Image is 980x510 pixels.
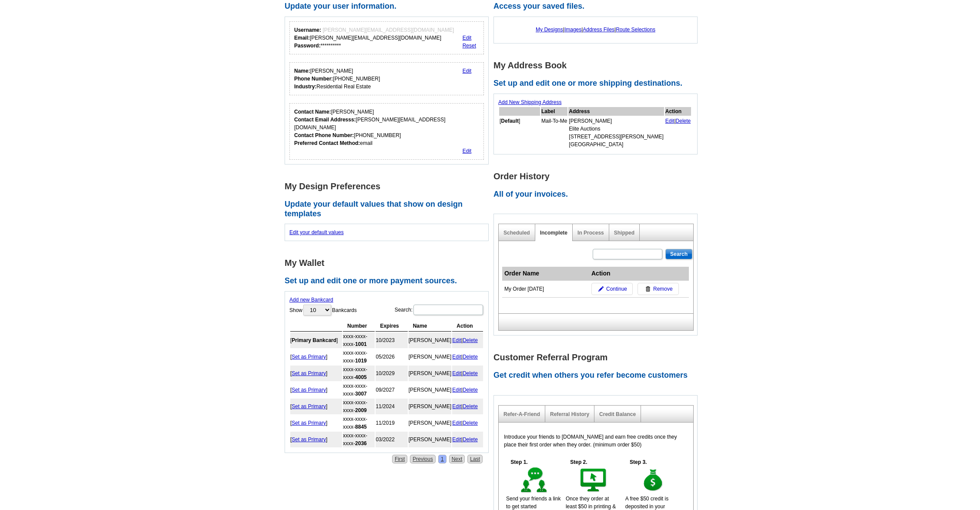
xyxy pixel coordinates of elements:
strong: 1019 [355,358,367,364]
span: [PERSON_NAME][EMAIL_ADDRESS][DOMAIN_NAME] [322,27,454,33]
td: xxxx-xxxx-xxxx- [343,332,375,348]
td: xxxx-xxxx-xxxx- [343,432,375,447]
td: [ ] [290,432,342,447]
strong: 2036 [355,440,367,446]
a: Previous [410,455,436,463]
a: Edit [452,436,461,443]
td: xxxx-xxxx-xxxx- [343,366,375,381]
td: Mail-To-Me [541,117,567,149]
h1: My Wallet [285,258,493,268]
td: xxxx-xxxx-xxxx- [343,399,375,414]
td: | [665,117,691,149]
h5: Step 2. [566,458,592,466]
a: Edit [463,68,472,74]
div: | | | [498,21,693,38]
div: Your personal details. [289,62,484,95]
h2: Set up and edit one or more shipping destinations. [493,79,702,88]
td: [PERSON_NAME] [409,415,452,431]
h2: Set up and edit one or more payment sources. [285,276,493,286]
a: Shipped [614,230,634,236]
th: Action [665,107,691,116]
a: Edit [463,35,472,41]
td: | [452,366,483,381]
a: Referral History [550,411,589,417]
h2: All of your invoices. [493,190,702,199]
td: | [452,415,483,431]
a: Set as Primary [292,420,326,426]
h5: Step 1. [506,458,532,466]
a: Delete [463,436,478,443]
strong: 4005 [355,374,367,380]
td: 11/2019 [376,415,407,431]
th: Name [409,321,452,332]
td: xxxx-xxxx-xxxx- [343,382,375,398]
a: Scheduled [503,230,530,236]
a: Edit [452,354,461,360]
a: Set as Primary [292,387,326,393]
strong: Name: [294,68,310,74]
strong: 1001 [355,341,367,347]
td: xxxx-xxxx-xxxx- [343,415,375,431]
a: Route Selections [616,27,655,33]
td: [ ] [290,332,342,348]
a: Address Files [583,27,614,33]
strong: 3007 [355,391,367,397]
img: step-3.gif [638,466,668,495]
b: Primary Bankcard [292,337,336,343]
td: [ ] [290,415,342,431]
td: [PERSON_NAME] [409,332,452,348]
td: 11/2024 [376,399,407,414]
a: Next [449,455,465,463]
input: Search [665,249,692,259]
h2: Update your default values that show on design templates [285,200,493,218]
td: [PERSON_NAME] [409,366,452,381]
a: Last [467,455,483,463]
strong: Contact Name: [294,109,331,115]
th: Expires [376,321,407,332]
a: Delete [463,354,478,360]
td: 05/2026 [376,349,407,365]
th: Action [589,267,689,281]
a: Set as Primary [292,403,326,409]
strong: 2009 [355,407,367,413]
a: Edit [452,387,461,393]
td: [ ] [290,382,342,398]
a: Delete [463,403,478,409]
strong: Email: [294,35,310,41]
select: ShowBankcards [303,305,331,315]
div: Who should we contact regarding order issues? [289,103,484,160]
a: My Designs [536,27,563,33]
img: trashcan-icon.gif [645,286,651,292]
td: | [452,382,483,398]
h1: My Address Book [493,61,702,70]
a: Set as Primary [292,354,326,360]
a: Edit [452,420,461,426]
span: Remove [653,285,673,293]
img: step-2.gif [579,466,609,495]
a: Edit [463,148,472,154]
span: Continue [606,285,627,293]
td: 09/2027 [376,382,407,398]
td: [ ] [499,117,540,149]
p: Introduce your friends to [DOMAIN_NAME] and earn free credits once they place their first order w... [504,433,688,449]
a: Edit your default values [289,229,344,235]
h2: Get credit when others you refer become customers [493,371,702,380]
th: Order Name [502,267,589,281]
img: step-1.gif [519,466,549,495]
td: [PERSON_NAME] [409,399,452,414]
a: Set as Primary [292,370,326,376]
td: [PERSON_NAME] [409,349,452,365]
h1: Order History [493,172,702,181]
div: [PERSON_NAME] [PERSON_NAME][EMAIL_ADDRESS][DOMAIN_NAME] [PHONE_NUMBER] email [294,108,479,147]
a: Delete [463,420,478,426]
strong: Username: [294,27,321,33]
h5: Step 3. [625,458,651,466]
td: [PERSON_NAME] Elite Auctions [STREET_ADDRESS][PERSON_NAME] [GEOGRAPHIC_DATA] [568,117,664,149]
a: Credit Balance [599,411,636,417]
td: 10/2029 [376,366,407,381]
td: 10/2023 [376,332,407,348]
a: Delete [676,118,691,124]
a: Set as Primary [292,436,326,443]
a: Add New Shipping Address [498,99,561,105]
a: Edit [452,370,461,376]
